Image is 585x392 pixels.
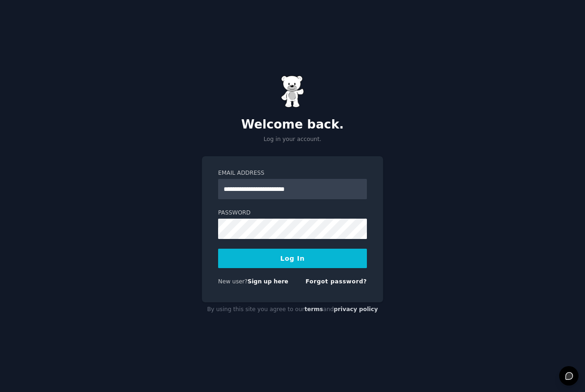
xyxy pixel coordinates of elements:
h2: Welcome back. [202,117,383,132]
span: New user? [218,278,248,285]
a: terms [305,306,323,312]
div: By using this site you agree to our and [202,302,383,317]
p: Log in your account. [202,135,383,144]
a: Forgot password? [305,278,367,285]
label: Email Address [218,169,367,178]
img: Gummy Bear [281,75,304,108]
label: Password [218,209,367,217]
a: privacy policy [334,306,378,312]
a: Sign up here [248,278,288,285]
button: Log In [218,249,367,268]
